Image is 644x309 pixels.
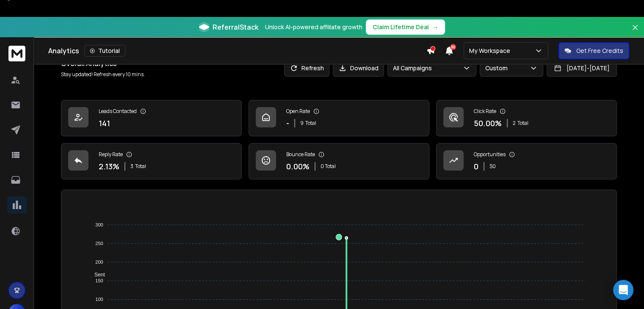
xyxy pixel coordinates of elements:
a: Bounce Rate0.00%0 Total [249,143,429,179]
p: Get Free Credits [576,47,623,55]
tspan: 150 [95,278,103,283]
tspan: 200 [95,259,103,265]
p: 0 [474,160,478,172]
p: 0.00 % [286,160,310,172]
tspan: 300 [95,222,103,227]
p: Opportunities [474,151,506,158]
p: $ 0 [489,163,496,170]
span: 2 [513,120,516,127]
a: Click Rate50.00%2Total [436,100,617,136]
a: Opportunities0$0 [436,143,617,179]
button: [DATE]-[DATE] [547,60,617,77]
p: Bounce Rate [286,151,315,158]
button: Download [333,60,384,77]
p: 50.00 % [474,117,502,129]
span: 9 [300,120,304,127]
span: → [432,23,438,31]
p: Custom [485,64,511,72]
p: Refresh [301,64,324,72]
p: Open Rate [286,108,310,115]
p: 0 Total [321,163,336,170]
p: - [286,117,289,129]
a: Leads Contacted141 [61,100,242,136]
p: Download [350,64,379,72]
p: Stay updated! Refresh every 10 mins. [61,71,145,78]
span: Sent [88,272,105,278]
tspan: 250 [95,241,103,246]
div: Analytics [48,45,426,57]
button: Get Free Credits [558,42,629,59]
p: Leads Contacted [99,108,137,115]
a: Open Rate-9Total [249,100,429,136]
tspan: 100 [95,297,103,302]
p: My Workspace [469,47,514,55]
button: Tutorial [84,45,125,57]
button: Close banner [630,22,641,42]
span: Total [305,120,316,127]
p: All Campaigns [393,64,435,72]
button: Claim Lifetime Deal→ [366,19,445,35]
p: Click Rate [474,108,496,115]
span: 50 [450,44,456,50]
div: Open Intercom Messenger [613,280,633,300]
span: Total [517,120,528,127]
span: 3 [130,163,133,170]
a: Reply Rate2.13%3Total [61,143,242,179]
p: Unlock AI-powered affiliate growth [265,23,362,31]
button: Refresh [284,60,329,77]
span: Total [135,163,146,170]
p: Reply Rate [99,151,123,158]
p: 141 [99,117,110,129]
p: 2.13 % [99,160,119,172]
span: ReferralStack [213,22,258,32]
